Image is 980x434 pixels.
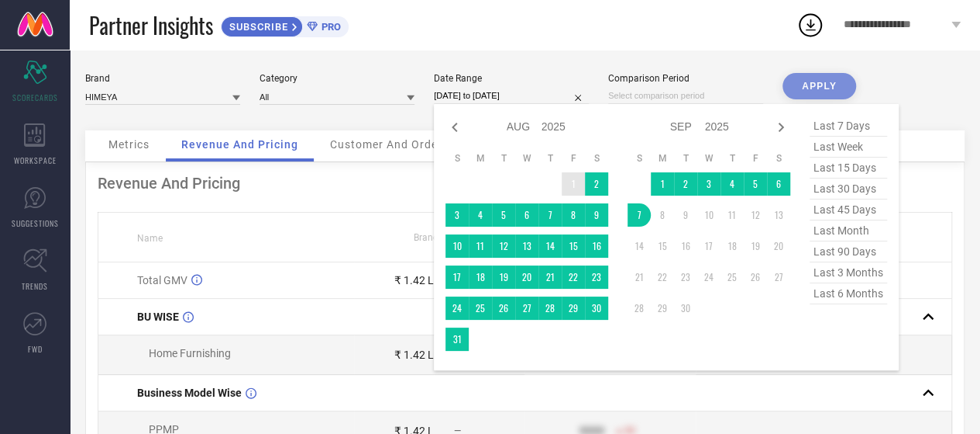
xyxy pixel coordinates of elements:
[697,203,720,227] td: Wed Sep 10 2025
[562,203,585,227] td: Fri Aug 08 2025
[137,311,179,323] span: BU WISE
[697,172,720,196] td: Wed Sep 03 2025
[562,266,585,289] td: Fri Aug 22 2025
[562,152,585,165] th: Friday
[492,234,515,258] td: Tue Aug 12 2025
[585,152,608,165] th: Saturday
[767,266,790,289] td: Sat Sep 27 2025
[562,234,585,258] td: Fri Aug 15 2025
[720,152,744,165] th: Thursday
[810,116,887,137] span: last 7 days
[445,152,469,165] th: Sunday
[674,172,697,196] td: Tue Sep 02 2025
[445,328,469,351] td: Sun Aug 31 2025
[608,88,763,104] input: Select comparison period
[492,297,515,320] td: Tue Aug 26 2025
[674,152,697,165] th: Tuesday
[538,152,562,165] th: Thursday
[810,241,887,262] span: last 90 days
[469,297,492,320] td: Mon Aug 25 2025
[445,234,469,258] td: Sun Aug 10 2025
[14,155,57,166] span: WORKSPACE
[98,174,952,193] div: Revenue And Pricing
[515,297,538,320] td: Wed Aug 27 2025
[720,172,744,196] td: Thu Sep 04 2025
[394,349,434,361] div: ₹ 1.42 L
[651,234,674,258] td: Mon Sep 15 2025
[810,137,887,158] span: last week
[434,73,589,84] div: Date Range
[89,9,213,41] span: Partner Insights
[85,73,240,84] div: Brand
[720,266,744,289] td: Thu Sep 25 2025
[651,172,674,196] td: Mon Sep 01 2025
[585,297,608,320] td: Sat Aug 30 2025
[414,232,465,243] span: Brand Value
[628,203,651,227] td: Sun Sep 07 2025
[222,21,292,33] span: SUBSCRIBE
[515,266,538,289] td: Wed Aug 20 2025
[149,347,231,359] span: Home Furnishing
[697,234,720,258] td: Wed Sep 17 2025
[445,266,469,289] td: Sun Aug 17 2025
[744,234,767,258] td: Fri Sep 19 2025
[445,203,469,227] td: Sun Aug 03 2025
[651,203,674,227] td: Mon Sep 08 2025
[628,266,651,289] td: Sun Sep 21 2025
[538,234,562,258] td: Thu Aug 14 2025
[767,234,790,258] td: Sat Sep 20 2025
[394,274,434,286] div: ₹ 1.42 L
[445,118,464,137] div: Previous month
[137,387,242,399] span: Business Model Wise
[538,203,562,227] td: Thu Aug 07 2025
[434,88,589,104] input: Select date range
[330,138,449,151] span: Customer And Orders
[469,234,492,258] td: Mon Aug 11 2025
[697,266,720,289] td: Wed Sep 24 2025
[585,266,608,289] td: Sat Aug 23 2025
[260,73,414,84] div: Category
[608,73,763,84] div: Comparison Period
[137,233,163,244] span: Name
[810,158,887,179] span: last 15 days
[469,152,492,165] th: Monday
[651,266,674,289] td: Mon Sep 22 2025
[562,297,585,320] td: Fri Aug 29 2025
[744,172,767,196] td: Fri Sep 05 2025
[469,266,492,289] td: Mon Aug 18 2025
[181,138,298,151] span: Revenue And Pricing
[674,203,697,227] td: Tue Sep 09 2025
[767,152,790,165] th: Saturday
[628,297,651,320] td: Sun Sep 28 2025
[720,203,744,227] td: Thu Sep 11 2025
[28,343,43,355] span: FWD
[585,172,608,196] td: Sat Aug 02 2025
[720,234,744,258] td: Thu Sep 18 2025
[492,203,515,227] td: Tue Aug 05 2025
[810,179,887,200] span: last 30 days
[137,274,187,286] span: Total GMV
[767,172,790,196] td: Sat Sep 06 2025
[744,152,767,165] th: Friday
[12,217,59,229] span: SUGGESTIONS
[767,203,790,227] td: Sat Sep 13 2025
[651,297,674,320] td: Mon Sep 29 2025
[744,203,767,227] td: Fri Sep 12 2025
[628,234,651,258] td: Sun Sep 14 2025
[585,234,608,258] td: Sat Aug 16 2025
[492,152,515,165] th: Tuesday
[445,297,469,320] td: Sun Aug 24 2025
[22,280,48,292] span: TRENDS
[651,152,674,165] th: Monday
[674,266,697,289] td: Tue Sep 23 2025
[469,203,492,227] td: Mon Aug 04 2025
[810,283,887,304] span: last 6 months
[538,297,562,320] td: Thu Aug 28 2025
[515,203,538,227] td: Wed Aug 06 2025
[585,203,608,227] td: Sat Aug 09 2025
[674,297,697,320] td: Tue Sep 30 2025
[810,262,887,283] span: last 3 months
[744,266,767,289] td: Fri Sep 26 2025
[12,92,58,103] span: SCORECARDS
[697,152,720,165] th: Wednesday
